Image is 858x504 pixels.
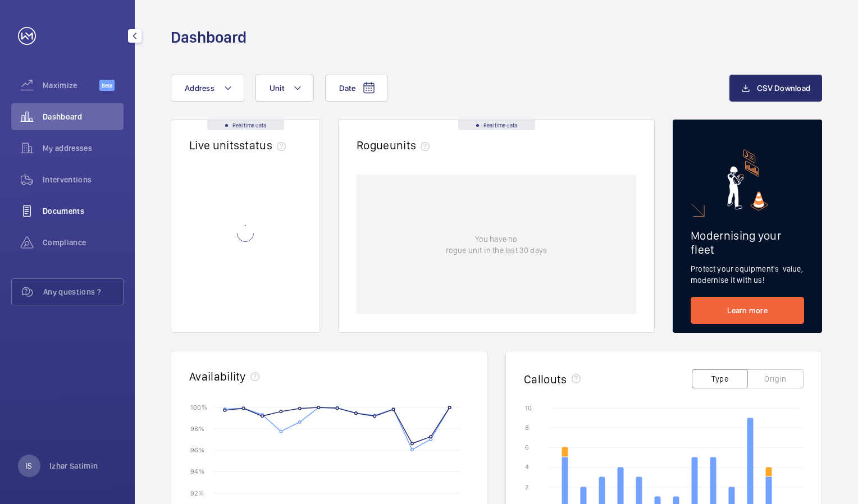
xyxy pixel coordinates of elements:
[43,286,123,297] span: Any questions ?
[524,372,567,386] h2: Callouts
[190,425,204,433] text: 98 %
[43,111,124,122] span: Dashboard
[757,84,810,93] span: CSV Download
[190,468,204,475] text: 94 %
[189,369,246,383] h2: Availability
[691,228,804,256] h2: Modernising your fleet
[390,138,435,152] span: units
[26,460,32,471] p: IS
[43,205,124,217] span: Documents
[525,443,529,451] text: 6
[43,237,124,248] span: Compliance
[207,120,284,130] div: Real time data
[525,424,529,432] text: 8
[727,149,768,210] img: marketing-card.svg
[692,369,748,388] button: Type
[525,463,529,471] text: 4
[691,297,804,324] a: Learn more
[171,27,247,48] h1: Dashboard
[325,75,387,102] button: Date
[171,75,244,102] button: Address
[525,404,532,412] text: 10
[43,174,124,185] span: Interventions
[255,75,314,102] button: Unit
[691,263,804,286] p: Protect your equipment's value, modernise it with us!
[270,84,284,93] span: Unit
[239,138,290,152] span: status
[729,75,822,102] button: CSV Download
[747,369,804,388] button: Origin
[43,80,99,91] span: Maximize
[185,84,214,93] span: Address
[339,84,355,93] span: Date
[458,120,535,130] div: Real time data
[190,446,204,454] text: 96 %
[99,80,115,91] span: Beta
[49,460,98,471] p: Izhar Satimin
[357,138,434,152] h2: Rogue
[190,489,204,497] text: 92 %
[43,143,124,154] span: My addresses
[446,233,547,256] p: You have no rogue unit in the last 30 days
[525,483,528,491] text: 2
[189,138,290,152] h2: Live units
[190,403,207,411] text: 100 %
